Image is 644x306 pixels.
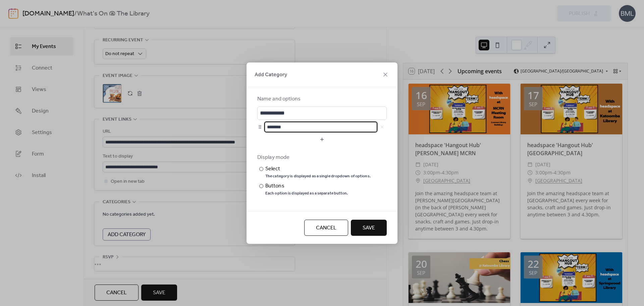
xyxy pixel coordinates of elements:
div: Buttons [265,182,347,190]
div: Each option is displayed as a separate button. [265,191,348,196]
span: Save [363,224,375,232]
div: Select [265,165,369,173]
button: Save [351,220,387,236]
button: Cancel [304,220,348,236]
div: Name and options [257,95,385,103]
span: Add Category [255,71,287,79]
span: Cancel [316,224,336,232]
div: Display mode [257,154,385,162]
div: The category is displayed as a single dropdown of options. [265,174,371,179]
